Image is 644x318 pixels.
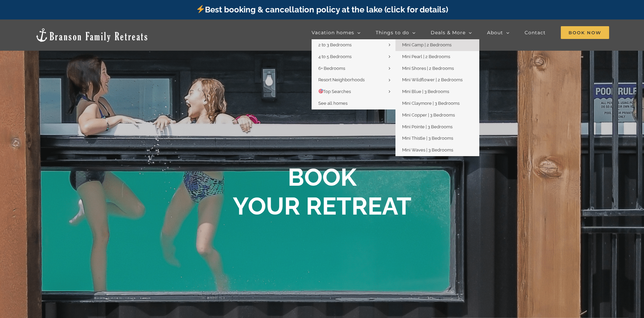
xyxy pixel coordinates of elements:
[402,42,451,47] span: Mini Camp | 2 Bedrooms
[395,86,479,98] a: Mini Blue | 3 Bedrooms
[402,112,455,118] span: Mini Copper | 3 Bedrooms
[395,63,479,75] a: Mini Shores | 2 Bedrooms
[402,77,463,82] span: Mini Wildflower | 2 Bedrooms
[561,26,609,39] span: Book Now
[35,28,149,43] img: Branson Family Retreats Logo
[431,30,466,35] span: Deals & More
[395,121,479,133] a: Mini Pointe | 3 Bedrooms
[395,144,479,156] a: Mini Waves | 3 Bedrooms
[525,26,546,39] a: Contact
[402,124,452,129] span: Mini Pointe | 3 Bedrooms
[395,74,479,86] a: Mini Wildflower | 2 Bedrooms
[318,66,345,71] span: 6+ Bedrooms
[376,30,409,35] span: Things to do
[233,163,412,220] b: BOOK YOUR RETREAT
[197,5,205,13] img: ⚡️
[395,133,479,144] a: Mini Thistle | 3 Bedrooms
[312,26,361,39] a: Vacation homes
[312,63,395,75] a: 6+ Bedrooms
[318,42,352,47] span: 2 to 3 Bedrooms
[318,89,351,94] span: Top Searches
[402,89,449,94] span: Mini Blue | 3 Bedrooms
[312,98,395,109] a: See all homes
[312,26,609,39] nav: Main Menu
[402,136,453,141] span: Mini Thistle | 3 Bedrooms
[487,26,509,39] a: About
[395,98,479,109] a: Mini Claymore | 3 Bedrooms
[395,39,479,51] a: Mini Camp | 2 Bedrooms
[312,51,395,63] a: 4 to 5 Bedrooms
[312,86,395,98] a: 🎯Top Searches
[318,77,365,82] span: Resort Neighborhoods
[402,147,453,152] span: Mini Waves | 3 Bedrooms
[312,30,354,35] span: Vacation homes
[395,109,479,121] a: Mini Copper | 3 Bedrooms
[487,30,503,35] span: About
[319,89,323,93] img: 🎯
[312,74,395,86] a: Resort Neighborhoods
[402,66,454,71] span: Mini Shores | 2 Bedrooms
[402,54,450,59] span: Mini Pearl | 2 Bedrooms
[402,101,460,106] span: Mini Claymore | 3 Bedrooms
[376,26,416,39] a: Things to do
[431,26,472,39] a: Deals & More
[312,39,395,51] a: 2 to 3 Bedrooms
[196,5,448,14] a: Best booking & cancellation policy at the lake (click for details)
[561,26,609,39] a: Book Now
[395,51,479,63] a: Mini Pearl | 2 Bedrooms
[318,101,347,106] span: See all homes
[525,30,546,35] span: Contact
[318,54,352,59] span: 4 to 5 Bedrooms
